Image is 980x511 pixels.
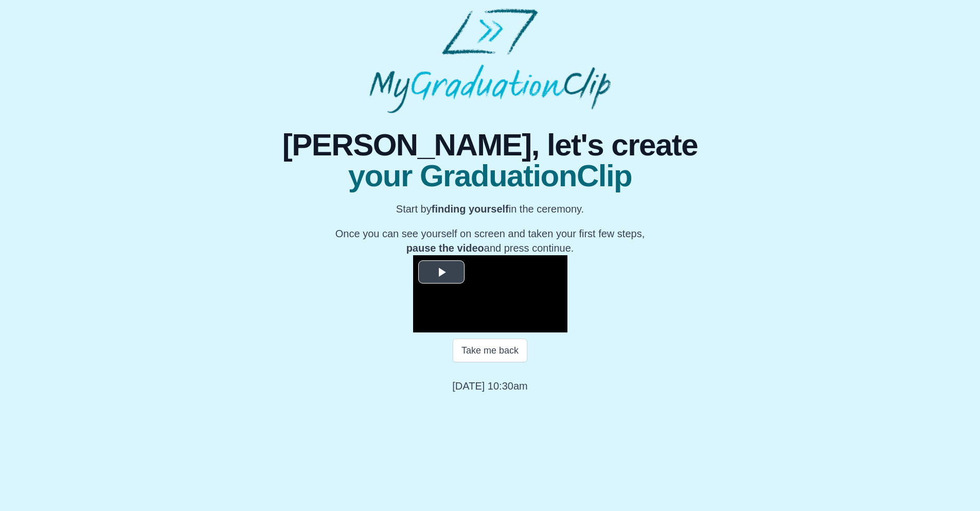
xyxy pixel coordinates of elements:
button: Play Video [418,260,465,284]
button: Take me back [453,339,527,362]
span: [PERSON_NAME], let's create [282,130,698,161]
p: [DATE] 10:30am [452,379,527,393]
b: pause the video [406,242,484,254]
p: Start by in the ceremony. [292,202,687,216]
p: Once you can see yourself on screen and taken your first few steps, and press continue. [292,226,687,255]
div: Video Player [413,255,567,332]
b: finding yourself [432,203,509,215]
img: MyGraduationClip [369,8,610,113]
span: your GraduationClip [282,161,698,191]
